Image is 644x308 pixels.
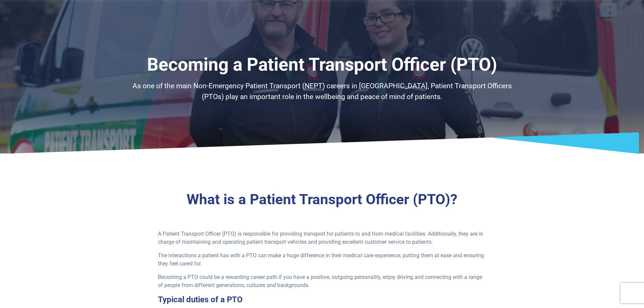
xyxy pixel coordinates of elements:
[158,230,486,246] p: A Patient Transport Officer (PTO) is responsible for providing transport for patients to and from...
[124,191,520,208] h3: What is a Patient Transport Officer (PTO)?
[158,273,486,289] p: Becoming a PTO could be a rewarding career path if you have a positive, outgoing personality, enj...
[158,295,486,305] h3: Typical duties of a PTO
[158,252,486,268] p: The interactions a patient has with a PTO can make a huge difference in their medical care experi...
[124,54,520,75] h1: Becoming a Patient Transport Officer (PTO)
[124,81,520,102] p: As one of the main Non-Emergency Patient Transport (NEPT) careers in [GEOGRAPHIC_DATA], Patient T...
